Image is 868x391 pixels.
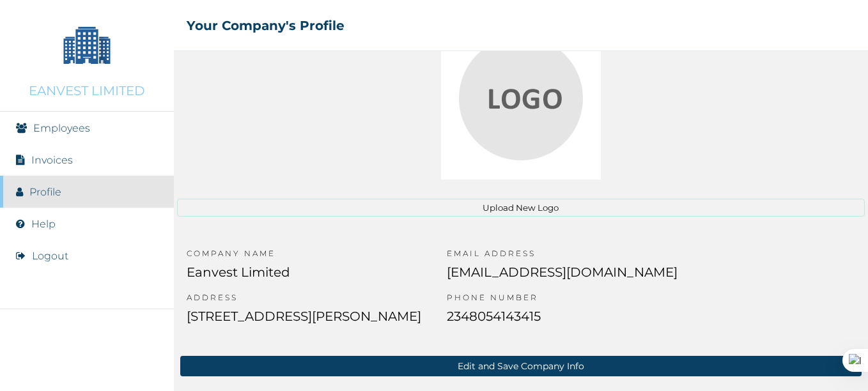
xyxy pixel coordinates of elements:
[180,356,862,376] button: Edit and Save Company Info
[441,20,601,180] img: Crop
[33,122,90,134] a: Employees
[29,83,145,98] p: EANVEST LIMITED
[187,293,421,309] p: ADDRESS
[177,199,865,217] button: Upload New Logo
[29,186,61,198] a: Profile
[31,154,73,166] a: Invoices
[187,249,421,264] p: COMPANY NAME
[187,309,421,337] p: [STREET_ADDRESS][PERSON_NAME]
[55,13,119,77] img: Company
[447,309,678,337] p: 2348054143415
[187,18,345,33] h2: Your Company's Profile
[32,250,68,262] button: Logout
[447,249,678,264] p: EMAIL ADDRESS
[13,359,161,378] img: RelianceHMO's Logo
[447,293,678,309] p: PHONE NUMBER
[187,264,421,293] p: Eanvest Limited
[447,264,678,293] p: [EMAIL_ADDRESS][DOMAIN_NAME]
[31,218,56,230] a: Help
